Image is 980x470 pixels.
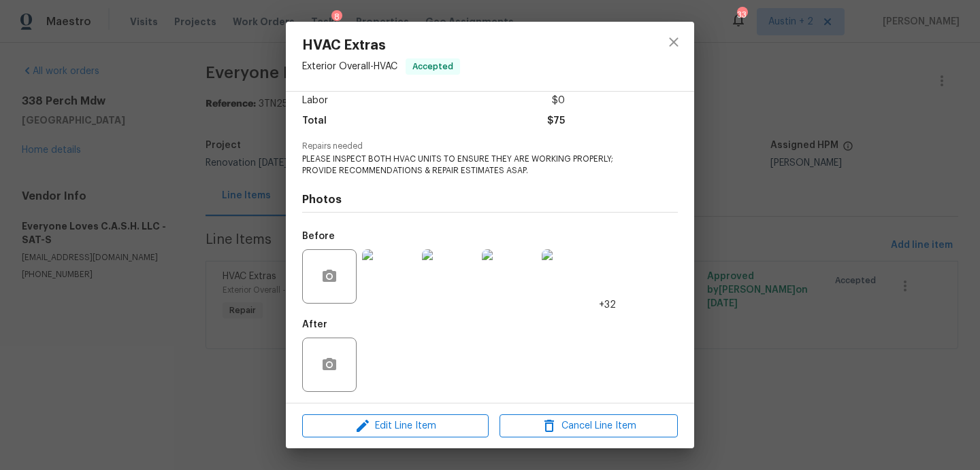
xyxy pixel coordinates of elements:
[302,111,327,131] span: Total
[302,153,640,177] span: PLEASE INSPECT BOTH HVAC UNITS TO ENSURE THEY ARE WORKING PROPERLY; PROVIDE RECOMMENDATIONS & REP...
[331,10,342,24] div: 8
[407,60,459,73] span: Accepted
[504,418,674,435] span: Cancel Line Item
[657,26,690,58] button: close
[306,418,485,435] span: Edit Line Item
[302,38,460,53] span: HVAC Extras
[552,91,565,111] span: $0
[302,142,678,151] span: Repairs needed
[302,320,327,329] h5: After
[302,414,489,438] button: Edit Line Item
[302,91,328,111] span: Labor
[302,232,335,241] h5: Before
[599,298,616,312] span: +32
[500,414,678,438] button: Cancel Line Item
[737,8,747,22] div: 33
[302,193,678,206] h4: Photos
[302,62,397,71] span: Exterior Overall - HVAC
[547,111,565,131] span: $75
